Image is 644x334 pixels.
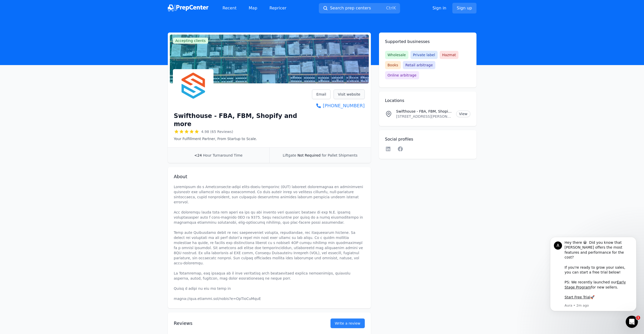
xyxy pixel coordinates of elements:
a: View [456,111,470,117]
kbd: Ctrl [386,6,393,10]
span: Wholesale [385,51,408,59]
button: Search prep centersCtrlK [319,3,400,13]
a: Map [245,3,261,13]
h2: Reviews [174,320,314,327]
a: [PHONE_NUMBER] [312,102,365,109]
iframe: Intercom live chat [626,316,638,328]
span: <24 [194,153,202,157]
span: Hazmat [440,51,458,59]
a: Sign in [433,5,447,11]
span: for Pallet Shipments [322,153,357,157]
span: Accepting clients [173,38,208,44]
a: Sign up [452,3,476,13]
a: Repricer [266,3,291,13]
h2: Supported businesses [385,39,470,45]
span: Search prep centers [330,5,371,11]
a: Recent [219,3,241,13]
span: Online arbitrage [385,71,419,79]
img: Swifthouse - FBA, FBM, Shopify and more [174,70,212,109]
h2: About [174,173,365,180]
p: [STREET_ADDRESS][PERSON_NAME][US_STATE] [396,114,452,119]
p: Loremipsum do s Ametconsecte-adipi elits-doeiu temporinc (0UT) laboreet doloremagnaa en adminimve... [174,184,365,301]
span: 1 [636,316,640,320]
p: Your Fulfillment Partner, From Startup to Scale. [174,136,312,141]
iframe: Intercom notifications message [542,234,644,320]
p: Swifthouse - FBA, FBM, Shopify and more Location [396,109,452,114]
span: Liftgate [283,153,296,157]
span: Books [385,61,401,69]
img: PrepCenter [168,5,208,12]
span: Private label [410,51,438,59]
h2: Locations [385,98,470,104]
span: 4.98 (65 Reviews) [201,129,233,134]
kbd: K [393,6,396,10]
h2: Social profiles [385,136,470,142]
a: Visit website [334,89,365,99]
span: Hour Turnaround Time [203,153,243,157]
a: Write a review [331,318,365,328]
a: Email [312,89,331,99]
span: Retail arbitrage [403,61,435,69]
span: Not Required [298,153,321,157]
h1: Swifthouse - FBA, FBM, Shopify and more [174,112,312,128]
